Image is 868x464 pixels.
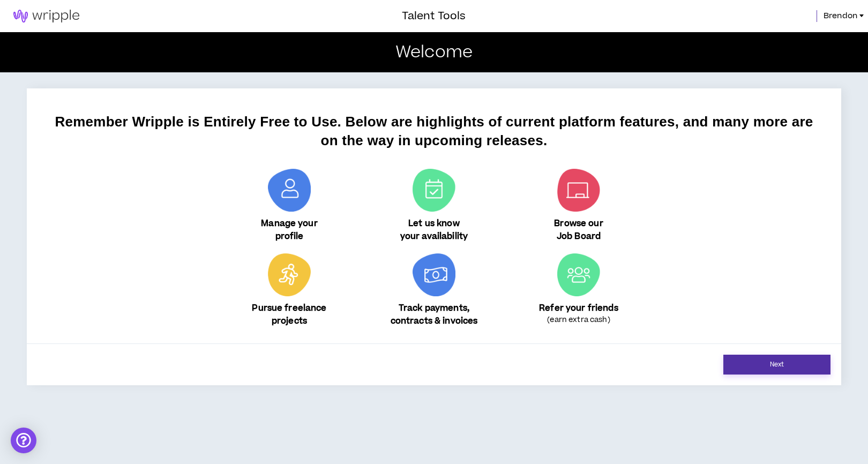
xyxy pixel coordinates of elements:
img: Browse our Job Board [557,169,600,212]
img: Let us know your availability [413,169,455,212]
p: (earn extra cash) [547,315,610,326]
div: Open Intercom Messenger [11,428,36,453]
p: Manage your profile [261,217,318,243]
a: Next [723,355,830,375]
p: Let us know your availability [400,217,468,243]
img: Pursue freelance projects [268,253,311,296]
p: Welcome [395,40,473,65]
img: Manage your profile [268,169,311,212]
img: Refer your friends [557,253,600,296]
img: Track payments, contracts & invoices [413,253,455,296]
span: Brendon [824,10,857,22]
p: Track payments, contracts & invoices [391,302,478,327]
h3: Talent Tools [402,8,466,24]
h1: Remember Wripple is Entirely Free to Use. Below are highlights of current platform features, and ... [46,113,822,150]
p: Browse our Job Board [554,217,603,243]
p: Refer your friends [539,302,618,315]
p: Pursue freelance projects [252,302,326,327]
